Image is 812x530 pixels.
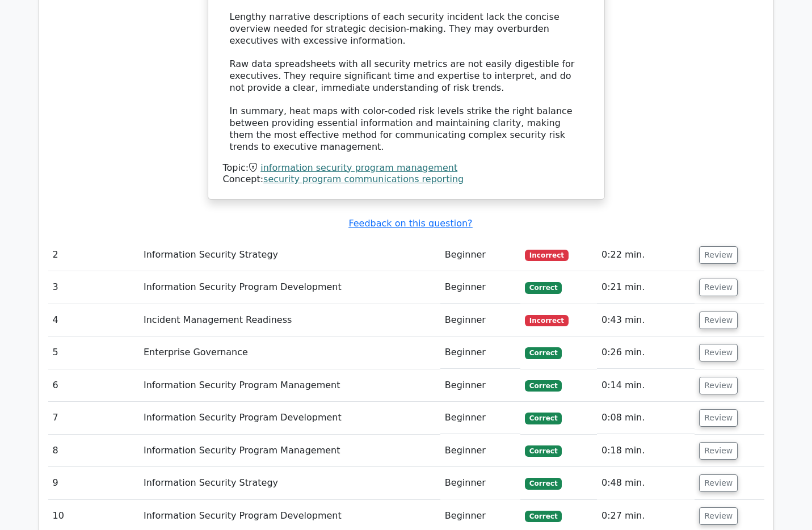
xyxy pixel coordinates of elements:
td: 4 [48,304,139,336]
td: 0:21 min. [597,271,695,304]
td: Beginner [440,467,520,499]
td: 2 [48,239,139,271]
td: 0:43 min. [597,304,695,336]
span: Incorrect [525,250,569,261]
td: 0:08 min. [597,402,695,434]
a: security program communications reporting [263,174,464,184]
a: Feedback on this question? [348,218,472,229]
div: Topic: [223,162,590,174]
td: Beginner [440,336,520,369]
td: 9 [48,467,139,499]
td: 0:22 min. [597,239,695,271]
button: Review [699,279,738,296]
span: Correct [525,282,562,293]
td: 3 [48,271,139,304]
td: 7 [48,402,139,434]
span: Correct [525,478,562,489]
button: Review [699,344,738,361]
span: Correct [525,445,562,457]
td: Incident Management Readiness [139,304,440,336]
td: Information Security Program Development [139,402,440,434]
td: Beginner [440,239,520,271]
div: Concept: [223,174,590,186]
td: Information Security Program Management [139,369,440,402]
td: Beginner [440,369,520,402]
td: Information Security Strategy [139,467,440,499]
td: Beginner [440,271,520,304]
button: Review [699,442,738,460]
a: information security program management [260,162,457,173]
span: Correct [525,380,562,392]
td: 0:26 min. [597,336,695,369]
span: Correct [525,511,562,522]
td: Information Security Program Management [139,435,440,467]
td: Enterprise Governance [139,336,440,369]
td: 8 [48,435,139,467]
button: Review [699,312,738,329]
td: 0:18 min. [597,435,695,467]
button: Review [699,474,738,492]
span: Incorrect [525,315,569,326]
td: 5 [48,336,139,369]
td: Information Security Program Development [139,271,440,304]
button: Review [699,507,738,525]
span: Correct [525,347,562,359]
td: Beginner [440,402,520,434]
button: Review [699,409,738,427]
td: Beginner [440,435,520,467]
td: Beginner [440,304,520,336]
span: Correct [525,413,562,424]
td: 6 [48,369,139,402]
button: Review [699,377,738,394]
td: 0:48 min. [597,467,695,499]
td: 0:14 min. [597,369,695,402]
button: Review [699,246,738,264]
td: Information Security Strategy [139,239,440,271]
